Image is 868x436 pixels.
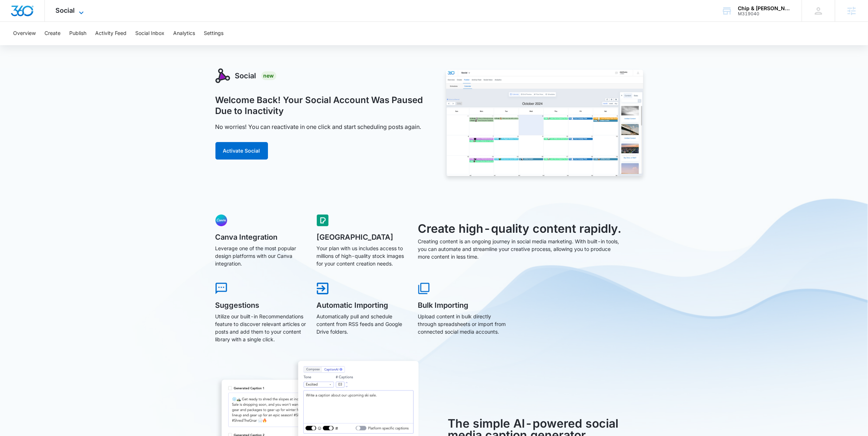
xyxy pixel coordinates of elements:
[215,122,421,131] p: No worries! You can reactivate in one click and start scheduling posts again.
[418,302,509,309] h5: Bulk Importing
[317,313,408,335] p: Automatically pull and schedule content from RSS feeds and Google Drive folders.
[738,5,791,11] div: account name
[317,244,408,267] p: Your plan with us includes access to millions of high-quality stock images for your content creat...
[13,22,36,45] button: Overview
[204,22,223,45] button: Settings
[215,142,268,160] button: Activate Social
[215,313,307,343] p: Utilize our built-in Recommendations feature to discover relevant articles or posts and add them ...
[235,70,256,81] h3: Social
[215,95,426,117] h1: Welcome Back! Your Social Account Was Paused Due to Inactivity
[215,302,307,309] h5: Suggestions
[44,22,61,45] button: Create
[418,313,509,335] p: Upload content in bulk directly through spreadsheets or import from connected social media accounts.
[135,22,164,45] button: Social Inbox
[738,11,791,16] div: account id
[95,22,126,45] button: Activity Feed
[69,22,86,45] button: Publish
[261,71,276,80] div: New
[317,233,408,241] h5: [GEOGRAPHIC_DATA]
[56,7,75,14] span: Social
[317,302,408,309] h5: Automatic Importing
[215,244,307,267] p: Leverage one of the most popular design platforms with our Canva integration.
[215,233,307,241] h5: Canva Integration
[418,220,623,237] h3: Create high-quality content rapidly.
[418,237,623,260] p: Creating content is an ongoing journey in social media marketing. With built-in tools, you can au...
[173,22,195,45] button: Analytics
